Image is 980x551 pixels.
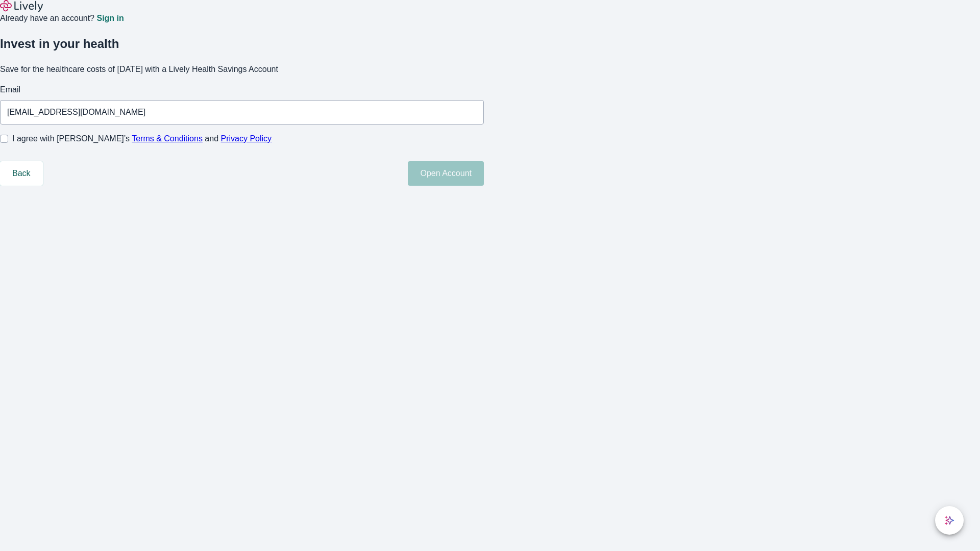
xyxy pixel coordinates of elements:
button: chat [935,506,964,535]
svg: Lively AI Assistant [944,515,954,525]
span: I agree with [PERSON_NAME]’s and [12,133,272,145]
a: Sign in [96,14,124,22]
a: Terms & Conditions [132,134,203,143]
a: Privacy Policy [221,134,272,143]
